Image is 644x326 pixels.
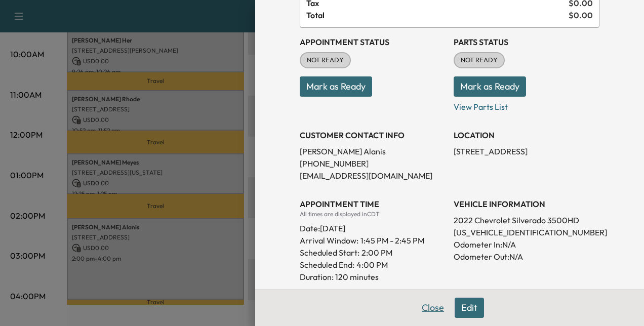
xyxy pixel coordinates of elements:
[454,97,599,113] p: View Parts List
[300,129,446,141] h3: CUSTOMER CONTACT INFO
[300,218,446,234] div: Date: [DATE]
[300,170,446,182] p: [EMAIL_ADDRESS][DOMAIN_NAME]
[300,247,359,259] p: Scheduled Start:
[300,198,446,210] h3: APPOINTMENT TIME
[415,298,451,318] button: Close
[300,259,354,271] p: Scheduled End:
[300,234,446,247] p: Arrival Window:
[300,210,446,218] div: All times are displayed in CDT
[454,214,599,226] p: 2022 Chevrolet Silverado 3500HD
[454,226,599,238] p: [US_VEHICLE_IDENTIFICATION_NUMBER]
[301,55,350,65] span: NOT READY
[454,251,599,263] p: Odometer Out: N/A
[300,157,446,170] p: [PHONE_NUMBER]
[455,55,504,65] span: NOT READY
[300,36,446,48] h3: Appointment Status
[454,76,526,97] button: Mark as Ready
[361,247,392,259] p: 2:00 PM
[454,198,599,210] h3: VEHICLE INFORMATION
[454,238,599,251] p: Odometer In: N/A
[454,36,599,48] h3: Parts Status
[300,76,372,97] button: Mark as Ready
[455,298,484,318] button: Edit
[306,9,569,21] span: Total
[300,145,446,157] p: [PERSON_NAME] Alanis
[300,271,446,283] p: Duration: 120 minutes
[454,129,599,141] h3: LOCATION
[454,145,599,157] p: [STREET_ADDRESS]
[356,259,388,271] p: 4:00 PM
[569,9,593,21] span: $ 0.00
[360,234,424,247] span: 1:45 PM - 2:45 PM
